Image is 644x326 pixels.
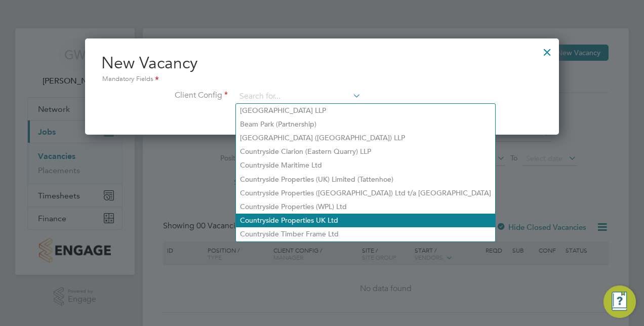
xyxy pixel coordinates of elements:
li: Countryside Properties ([GEOGRAPHIC_DATA]) Ltd t/a [GEOGRAPHIC_DATA] [236,186,495,200]
h2: New Vacancy [101,53,543,85]
li: Countryside Properties (WPL) Ltd [236,200,495,214]
li: [GEOGRAPHIC_DATA] ([GEOGRAPHIC_DATA]) LLP [236,131,495,145]
label: Client Config [101,90,228,101]
div: Mandatory Fields [101,74,543,85]
li: Countryside Clarion (Eastern Quarry) LLP [236,145,495,158]
li: Countryside Properties (UK) Limited (Tattenhoe) [236,173,495,186]
li: Beam Park (Partnership) [236,117,495,131]
li: Countryside Timber Frame Ltd [236,227,495,241]
li: [GEOGRAPHIC_DATA] LLP [236,104,495,117]
button: Engage Resource Center [603,286,636,318]
input: Search for... [236,89,361,104]
li: Countryside Maritime Ltd [236,158,495,172]
li: Countryside Properties UK Ltd [236,214,495,227]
